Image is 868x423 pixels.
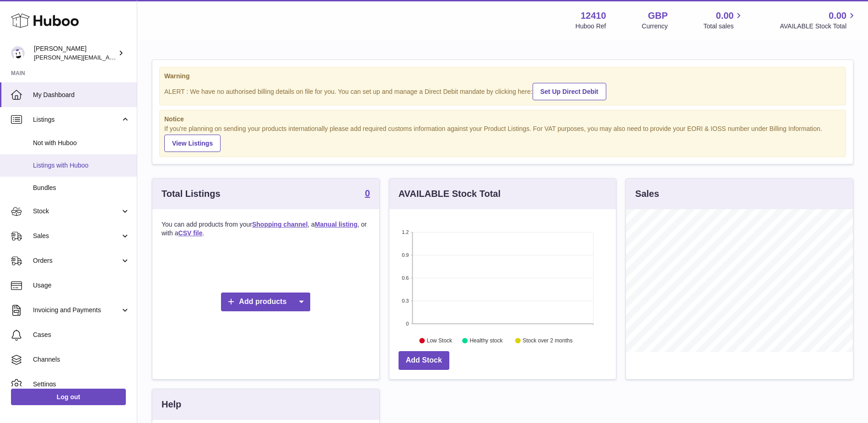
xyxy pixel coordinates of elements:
[399,188,501,200] h3: AVAILABLE Stock Total
[178,229,203,237] a: CSV file
[780,10,857,31] a: 0.00 AVAILABLE Stock Total
[635,188,659,200] h3: Sales
[780,22,857,31] span: AVAILABLE Stock Total
[315,221,357,228] a: Manual listing
[703,22,744,31] span: Total sales
[33,355,130,364] span: Channels
[33,139,130,147] span: Not with Huboo
[164,115,841,124] strong: Notice
[162,188,221,200] h3: Total Listings
[33,91,130,99] span: My Dashboard
[33,331,130,339] span: Cases
[11,389,126,405] a: Log out
[523,338,572,344] text: Stock over 2 months
[164,125,841,152] div: If you're planning on sending your products internationally please add required customs informati...
[33,281,130,290] span: Usage
[642,22,668,31] div: Currency
[164,81,841,100] div: ALERT : We have no authorised billing details on file for you. You can set up and manage a Direct...
[33,380,130,389] span: Settings
[576,22,606,31] div: Huboo Ref
[162,398,181,411] h3: Help
[406,321,409,326] text: 0
[533,83,606,100] a: Set Up Direct Debit
[252,221,307,228] a: Shopping channel
[33,256,120,265] span: Orders
[11,46,25,60] img: daniel.bridgewater@huboo.com
[33,184,130,192] span: Bundles
[648,10,668,22] strong: GBP
[703,10,744,31] a: 0.00 Total sales
[162,220,370,238] p: You can add products from your , a , or with a .
[829,10,846,22] span: 0.00
[33,207,120,216] span: Stock
[34,54,183,61] span: [PERSON_NAME][EMAIL_ADDRESS][DOMAIN_NAME]
[402,298,409,304] text: 0.3
[33,232,120,240] span: Sales
[34,44,116,62] div: [PERSON_NAME]
[399,351,449,370] a: Add Stock
[33,115,120,124] span: Listings
[716,10,734,22] span: 0.00
[164,135,221,152] a: View Listings
[221,293,310,311] a: Add products
[402,229,409,235] text: 1.2
[402,252,409,258] text: 0.9
[402,275,409,281] text: 0.6
[33,161,130,170] span: Listings with Huboo
[365,189,370,200] a: 0
[581,10,606,22] strong: 12410
[365,189,370,198] strong: 0
[427,338,453,344] text: Low Stock
[469,338,503,344] text: Healthy stock
[164,72,841,81] strong: Warning
[33,306,120,315] span: Invoicing and Payments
